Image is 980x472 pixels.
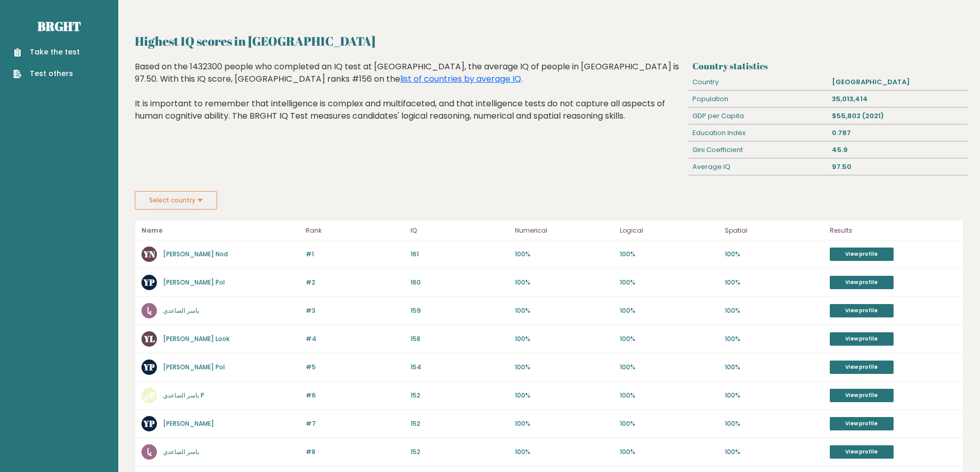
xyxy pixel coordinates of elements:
[725,250,824,259] p: 100%
[515,224,614,237] p: Numerical
[620,391,719,400] p: 100%
[725,306,824,315] p: 100%
[163,334,229,343] a: [PERSON_NAME] Look
[830,361,894,374] a: View profile
[411,419,509,428] p: 152
[725,363,824,372] p: 100%
[688,159,828,175] div: Average IQ
[411,250,509,259] p: 161
[306,278,404,287] p: #2
[144,333,155,345] text: YL
[411,363,509,372] p: 154
[828,125,968,141] div: 0.787
[620,224,719,237] p: Logical
[830,445,894,459] a: View profile
[411,447,509,457] p: 152
[620,334,719,344] p: 100%
[411,278,509,287] p: 160
[147,446,152,458] text: يا
[688,74,828,90] div: Country
[135,61,685,138] div: Based on the 1432300 people who completed an IQ test at [GEOGRAPHIC_DATA], the average IQ of peop...
[725,419,824,428] p: 100%
[725,224,824,237] p: Spatial
[515,447,614,457] p: 100%
[306,306,404,315] p: #3
[38,18,81,34] a: Brght
[306,391,404,400] p: #6
[620,363,719,372] p: 100%
[828,74,968,90] div: [GEOGRAPHIC_DATA]
[411,306,509,315] p: 159
[828,91,968,107] div: 35,013,414
[688,142,828,158] div: Gini Coefficient
[143,361,155,373] text: YP
[620,419,719,428] p: 100%
[163,419,214,428] a: [PERSON_NAME]
[306,363,404,372] p: #5
[725,278,824,287] p: 100%
[163,391,204,400] a: ياسر الصاعدي P
[620,278,719,287] p: 100%
[143,418,155,429] text: YP
[830,417,894,430] a: View profile
[830,332,894,346] a: View profile
[725,391,824,400] p: 100%
[725,334,824,344] p: 100%
[828,108,968,124] div: $55,802 (2021)
[725,447,824,457] p: 100%
[830,276,894,289] a: View profile
[135,191,217,210] button: Select country
[515,391,614,400] p: 100%
[135,32,964,50] h2: Highest IQ scores in [GEOGRAPHIC_DATA]
[620,447,719,457] p: 100%
[515,334,614,344] p: 100%
[306,250,404,259] p: #1
[13,47,80,58] a: Take the test
[13,68,80,79] a: Test others
[620,306,719,315] p: 100%
[143,276,155,288] text: YP
[400,73,521,85] a: list of countries by average IQ
[306,447,404,457] p: #8
[143,248,155,260] text: YN
[163,250,228,258] a: [PERSON_NAME] Nod
[515,250,614,259] p: 100%
[411,391,509,400] p: 152
[620,250,719,259] p: 100%
[688,108,828,124] div: GDP per Capita
[515,278,614,287] p: 100%
[830,248,894,261] a: View profile
[163,306,199,315] a: ياسر الصاعدي
[515,419,614,428] p: 100%
[828,159,968,175] div: 97.50
[688,91,828,107] div: Population
[515,306,614,315] p: 100%
[830,224,957,237] p: Results
[306,334,404,344] p: #4
[141,226,163,235] b: Name
[411,334,509,344] p: 158
[515,363,614,372] p: 100%
[143,389,155,401] text: يP
[830,304,894,317] a: View profile
[147,305,152,316] text: يا
[830,389,894,402] a: View profile
[163,278,225,287] a: [PERSON_NAME] Pol
[306,419,404,428] p: #7
[692,61,964,71] h3: Country statistics
[163,447,199,456] a: ياسر الصاعدي
[306,224,404,237] p: Rank
[163,363,225,371] a: [PERSON_NAME] Pol
[688,125,828,141] div: Education Index
[828,142,968,158] div: 45.9
[411,224,509,237] p: IQ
